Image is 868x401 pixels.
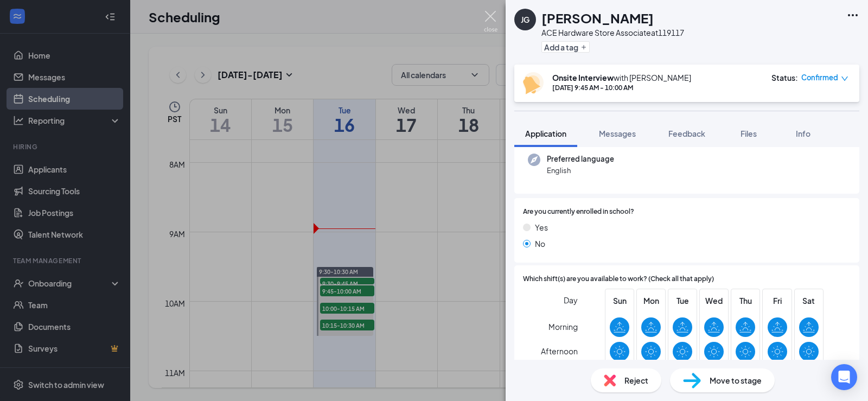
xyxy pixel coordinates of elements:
span: Wed [704,295,724,307]
span: Afternoon [541,341,578,361]
span: Confirmed [801,72,838,83]
span: Sat [799,295,819,307]
span: Reject [624,374,648,386]
span: Files [741,129,757,138]
span: Tue [673,295,692,307]
span: Preferred language [547,154,614,164]
div: Open Intercom Messenger [831,364,857,390]
h1: [PERSON_NAME] [541,9,654,27]
span: Yes [535,221,548,233]
span: down [841,75,848,82]
svg: Ellipses [846,9,859,22]
span: Move to stage [710,374,762,386]
span: English [547,165,614,176]
span: Messages [599,129,636,138]
span: Thu [736,295,755,307]
span: Are you currently enrolled in school? [523,207,634,217]
div: Status : [771,72,798,83]
button: PlusAdd a tag [541,41,590,53]
div: ACE Hardware Store Associate at 119117 [541,27,684,38]
span: Application [525,129,566,138]
b: Onsite Interview [552,73,614,82]
span: Which shift(s) are you available to work? (Check all that apply) [523,274,714,284]
div: with [PERSON_NAME] [552,72,691,83]
span: No [535,238,545,250]
span: Day [564,294,578,306]
span: Mon [641,295,661,307]
span: Morning [548,317,578,336]
span: Feedback [668,129,705,138]
div: [DATE] 9:45 AM - 10:00 AM [552,83,691,92]
svg: Plus [580,44,587,50]
span: Info [796,129,810,138]
span: Fri [768,295,787,307]
span: Sun [610,295,629,307]
div: JG [521,14,529,25]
